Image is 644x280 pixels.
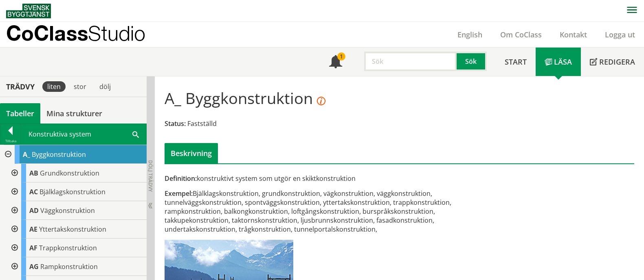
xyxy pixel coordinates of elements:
span: Status: [165,119,186,128]
h1: A_ Byggkonstruktion [165,89,325,107]
div: Bjälklagskonstruktion, grundkonstruktion, vägkonstruktion, väggkonstruktion, tunnelväggskonstrukt... [165,189,474,234]
span: Rampkonstruktion [40,262,98,271]
a: Redigera [581,48,644,76]
a: Start [496,48,536,76]
a: CoClassStudio [6,22,163,47]
span: Fastställd [187,119,217,128]
img: Svensk Byggtjänst [6,4,51,18]
span: Notifikationer [329,56,342,69]
span: Exempel: [165,189,193,198]
span: AC [29,187,38,196]
span: AG [29,262,39,271]
a: English [448,30,491,39]
p: CoClass [6,28,145,38]
div: Tillbaka [0,138,21,144]
a: Mina strukturer [40,103,108,124]
span: Grundkonstruktion [40,169,99,178]
span: Start [505,57,527,67]
span: AF [29,243,37,252]
div: stor [69,81,91,92]
a: Kontakt [551,30,596,39]
span: Väggkonstruktion [40,206,95,215]
div: dölj [95,81,116,92]
span: Definition: [165,174,197,183]
span: Bjälklagskonstruktion [40,187,106,196]
span: AE [29,225,37,234]
a: Logga ut [596,30,644,39]
span: Studio [88,21,145,45]
span: AD [29,206,39,215]
div: Konstruktiva system [21,124,146,144]
span: Sök i tabellen [132,130,139,138]
a: 1 [320,48,351,76]
i: Objektet [Byggkonstruktion] tillhör en tabell som har publicerats i en senare version. Detta inne... [317,97,325,106]
span: AB [29,169,38,178]
span: A_ [23,150,30,159]
a: Läsa [536,48,581,76]
div: konstruktivt system som utgör en skiktkonstruktion [165,174,474,183]
div: Beskrivning [165,143,218,163]
input: Sök [364,52,457,71]
span: Läsa [554,57,572,67]
a: Om CoClass [491,30,551,39]
span: Redigera [599,57,635,67]
div: liten [42,81,66,92]
span: Yttertakskonstruktion [39,225,106,234]
button: Sök [457,52,487,71]
div: Trädvy [2,82,39,91]
span: Byggkonstruktion [32,150,86,159]
span: Dölj trädvy [147,160,154,192]
span: Trappkonstruktion [39,243,97,252]
div: 1 [337,52,345,61]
